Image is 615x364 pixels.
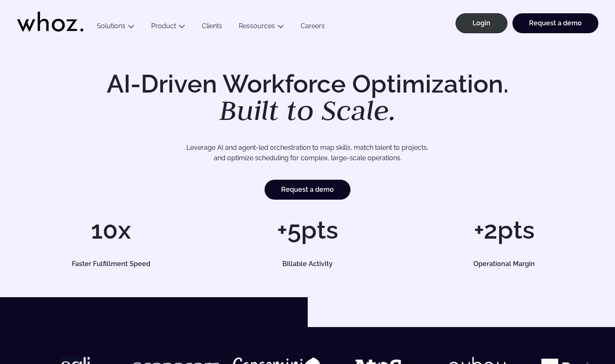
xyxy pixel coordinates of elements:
[219,92,396,128] em: Built to Scale.
[46,142,569,164] p: Leverage AI and agent-led orchestration to map skills, match talent to projects, and optimize sch...
[95,71,520,125] h1: AI-Driven Workforce Optimization.
[512,13,598,33] a: Request a demo
[194,22,230,33] a: Clients
[151,22,176,30] a: Product
[265,180,350,200] a: Request a demo
[230,22,292,33] button: Ressources
[26,261,196,267] h5: Faster Fulfillment Speed
[17,217,205,242] h1: 10x
[88,22,143,33] button: Solutions
[143,22,194,33] button: Product
[239,22,275,30] a: Ressources
[419,261,589,267] h5: Operational Margin
[213,217,402,242] h1: +5pts
[223,261,392,267] h5: Billable Activity
[292,22,333,33] a: Careers
[456,13,507,33] a: Login
[410,217,598,242] h1: +2pts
